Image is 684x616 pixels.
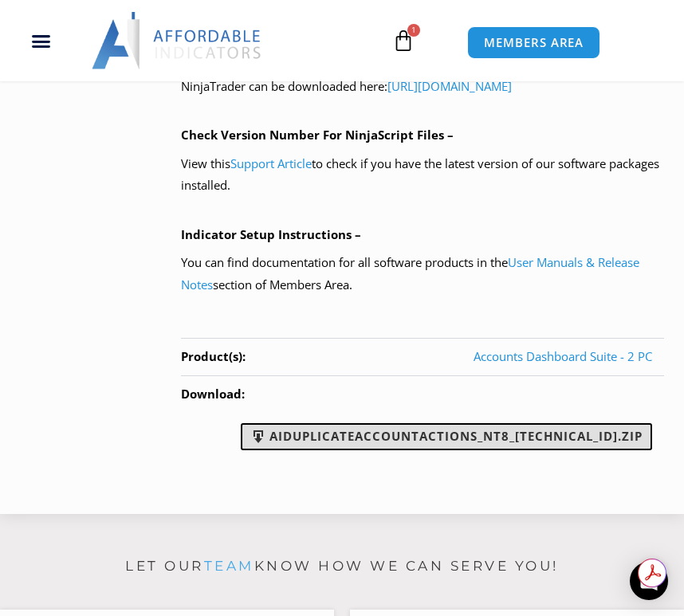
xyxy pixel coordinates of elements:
b: Indicator Setup Instructions – [181,226,361,242]
a: Accounts Dashboard Suite - 2 PC [474,348,652,364]
div: Open Intercom Messenger [630,562,668,600]
b: Check Version Number For NinjaScript Files – [181,127,454,143]
div: Menu Toggle [7,26,75,56]
a: 1 [368,18,438,64]
a: team [204,558,254,574]
p: View this to check if you have the latest version of our software packages installed. [181,153,664,198]
span: 1 [407,24,420,37]
p: You can find documentation for all software products in the section of Members Area. [181,252,664,296]
a: [URL][DOMAIN_NAME] [387,78,512,94]
span: MEMBERS AREA [484,37,584,49]
img: LogoAI | Affordable Indicators – NinjaTrader [92,12,263,69]
a: AIDuplicateAccountActions_NT8_[TECHNICAL_ID].zip [241,423,652,450]
a: Support Article [230,155,312,171]
a: MEMBERS AREA [467,26,600,59]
